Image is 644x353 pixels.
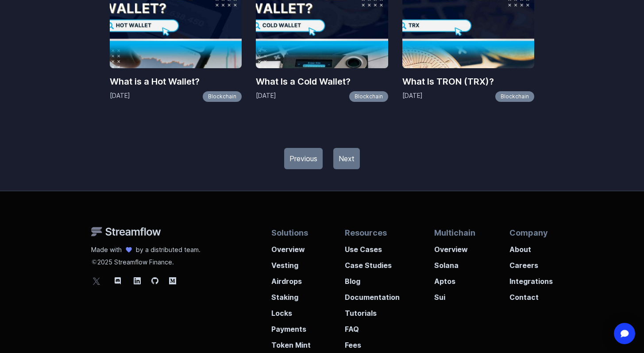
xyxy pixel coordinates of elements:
a: Fees [345,334,400,350]
a: Overview [271,239,311,255]
p: [DATE] [110,91,130,102]
a: Overview [434,239,475,255]
p: [DATE] [402,91,423,102]
a: Careers [509,255,553,271]
a: Solana [434,255,475,271]
img: Streamflow Logo [91,227,161,237]
a: Use Cases [345,239,400,255]
a: Locks [271,303,311,318]
p: by a distributed team. [136,245,201,254]
a: Token Mint [271,334,311,350]
p: Made with [91,245,122,254]
a: Tutorials [345,303,400,318]
a: What Is a Cold Wallet? [256,75,388,88]
p: [DATE] [256,91,276,102]
p: 2025 Streamflow Finance. [91,254,201,267]
a: FAQ [345,318,400,334]
a: Case Studies [345,255,400,271]
a: Blockchain [203,91,242,102]
a: Vesting [271,255,311,271]
div: Open Intercom Messenger [614,323,635,344]
a: Blockchain [495,91,534,102]
a: Blog [345,271,400,287]
a: What is a Hot Wallet? [110,75,242,88]
a: Sui [434,287,475,303]
p: Multichain [434,227,475,239]
a: Integrations [509,271,553,287]
a: What Is TRON (TRX)? [402,75,535,88]
a: Documentation [345,287,400,303]
a: Airdrops [271,271,311,287]
a: Next [333,148,360,169]
a: About [509,239,553,255]
a: Previous [284,148,323,169]
a: Aptos [434,271,475,287]
a: Payments [271,318,311,334]
p: Resources [345,227,400,239]
p: Company [509,227,553,239]
a: Blockchain [349,91,388,102]
p: Solutions [271,227,311,239]
a: Staking [271,287,311,303]
a: Contact [509,287,553,303]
